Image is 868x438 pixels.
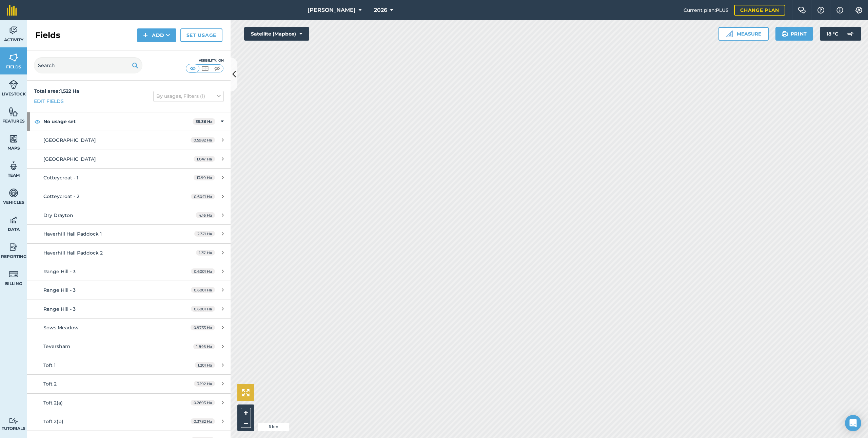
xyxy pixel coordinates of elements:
span: 2026 [374,6,387,14]
button: + [241,408,251,418]
a: Range Hill - 30.6001 Ha [27,300,231,318]
span: Current plan : PLUS [684,6,729,14]
img: svg+xml;base64,PD94bWwgdmVyc2lvbj0iMS4wIiBlbmNvZGluZz0idXRmLTgiPz4KPCEtLSBHZW5lcmF0b3I6IEFkb2JlIE... [9,418,18,424]
img: svg+xml;base64,PHN2ZyB4bWxucz0iaHR0cDovL3d3dy53My5vcmcvMjAwMC9zdmciIHdpZHRoPSI1NiIgaGVpZ2h0PSI2MC... [9,134,18,144]
a: Dry Drayton4.16 Ha [27,206,231,224]
button: Add [137,28,176,42]
img: Four arrows, one pointing top left, one top right, one bottom right and the last bottom left [242,389,250,396]
span: Toft 2 [43,381,57,387]
div: Open Intercom Messenger [845,415,861,431]
span: Toft 2(a) [43,400,63,406]
span: 0.2693 Ha [191,400,215,406]
span: Range Hill - 3 [43,306,76,312]
img: svg+xml;base64,PHN2ZyB4bWxucz0iaHR0cDovL3d3dy53My5vcmcvMjAwMC9zdmciIHdpZHRoPSIxOSIgaGVpZ2h0PSIyNC... [782,30,788,38]
a: [GEOGRAPHIC_DATA]0.5982 Ha [27,131,231,149]
img: svg+xml;base64,PD94bWwgdmVyc2lvbj0iMS4wIiBlbmNvZGluZz0idXRmLTgiPz4KPCEtLSBHZW5lcmF0b3I6IEFkb2JlIE... [9,80,18,90]
img: svg+xml;base64,PHN2ZyB4bWxucz0iaHR0cDovL3d3dy53My5vcmcvMjAwMC9zdmciIHdpZHRoPSI1NiIgaGVpZ2h0PSI2MC... [9,107,18,117]
img: Two speech bubbles overlapping with the left bubble in the forefront [798,7,806,14]
a: Cotteycroat - 113.99 Ha [27,169,231,187]
a: Edit fields [34,97,64,105]
img: svg+xml;base64,PHN2ZyB4bWxucz0iaHR0cDovL3d3dy53My5vcmcvMjAwMC9zdmciIHdpZHRoPSIxNCIgaGVpZ2h0PSIyNC... [143,31,148,39]
span: 0.6001 Ha [191,306,215,312]
span: [GEOGRAPHIC_DATA] [43,156,96,162]
button: – [241,418,251,428]
a: Toft 2(a)0.2693 Ha [27,394,231,412]
img: svg+xml;base64,PHN2ZyB4bWxucz0iaHR0cDovL3d3dy53My5vcmcvMjAwMC9zdmciIHdpZHRoPSIxNyIgaGVpZ2h0PSIxNy... [836,6,843,14]
img: svg+xml;base64,PD94bWwgdmVyc2lvbj0iMS4wIiBlbmNvZGluZz0idXRmLTgiPz4KPCEtLSBHZW5lcmF0b3I6IEFkb2JlIE... [9,188,18,198]
img: svg+xml;base64,PHN2ZyB4bWxucz0iaHR0cDovL3d3dy53My5vcmcvMjAwMC9zdmciIHdpZHRoPSI1MCIgaGVpZ2h0PSI0MC... [201,65,209,72]
img: svg+xml;base64,PHN2ZyB4bWxucz0iaHR0cDovL3d3dy53My5vcmcvMjAwMC9zdmciIHdpZHRoPSI1MCIgaGVpZ2h0PSI0MC... [213,65,221,72]
a: Haverhill Hall Paddock 21.37 Ha [27,244,231,262]
a: Change plan [734,5,785,16]
a: Teversham1.846 Ha [27,337,231,355]
span: 0.6001 Ha [191,287,215,293]
img: svg+xml;base64,PD94bWwgdmVyc2lvbj0iMS4wIiBlbmNvZGluZz0idXRmLTgiPz4KPCEtLSBHZW5lcmF0b3I6IEFkb2JlIE... [9,161,18,171]
span: Range Hill - 3 [43,268,76,275]
img: Ruler icon [726,30,733,37]
span: 1.846 Ha [193,344,215,349]
span: Cotteycroat - 1 [43,175,78,181]
span: 0.3782 Ha [191,418,215,424]
button: Measure [718,27,769,41]
span: 0.6041 Ha [191,194,215,199]
a: Set usage [180,28,222,42]
img: A cog icon [855,7,863,14]
a: Haverhill Hall Paddock 12.321 Ha [27,225,231,243]
span: Sows Meadow [43,325,79,331]
button: 18 °C [820,27,861,41]
span: 1.047 Ha [194,156,215,162]
span: 13.99 Ha [194,175,215,180]
a: Toft 2(b)0.3782 Ha [27,412,231,431]
a: Sows Meadow0.9733 Ha [27,319,231,337]
div: Visibility: On [186,58,224,63]
img: svg+xml;base64,PD94bWwgdmVyc2lvbj0iMS4wIiBlbmNvZGluZz0idXRmLTgiPz4KPCEtLSBHZW5lcmF0b3I6IEFkb2JlIE... [844,27,857,41]
img: svg+xml;base64,PHN2ZyB4bWxucz0iaHR0cDovL3d3dy53My5vcmcvMjAwMC9zdmciIHdpZHRoPSI1MCIgaGVpZ2h0PSI0MC... [189,65,197,72]
button: By usages, Filters (1) [153,91,224,102]
span: 2.321 Ha [194,231,215,237]
img: svg+xml;base64,PD94bWwgdmVyc2lvbj0iMS4wIiBlbmNvZGluZz0idXRmLTgiPz4KPCEtLSBHZW5lcmF0b3I6IEFkb2JlIE... [9,215,18,225]
button: Print [775,27,813,41]
span: 18 ° C [827,27,838,41]
span: 3.192 Ha [194,381,215,387]
img: svg+xml;base64,PD94bWwgdmVyc2lvbj0iMS4wIiBlbmNvZGluZz0idXRmLTgiPz4KPCEtLSBHZW5lcmF0b3I6IEFkb2JlIE... [9,242,18,252]
span: 1.201 Ha [195,362,215,368]
a: Cotteycroat - 20.6041 Ha [27,187,231,205]
span: 1.37 Ha [196,250,215,256]
span: Dry Drayton [43,212,73,218]
span: 0.9733 Ha [191,325,215,330]
span: Haverhill Hall Paddock 1 [43,231,102,237]
a: Toft 11.201 Ha [27,356,231,374]
a: Toft 23.192 Ha [27,375,231,393]
strong: No usage set [43,112,193,131]
h2: Fields [35,30,60,41]
strong: 35.36 Ha [196,119,213,124]
span: Cotteycroat - 2 [43,193,79,199]
span: Toft 2(b) [43,418,63,424]
img: svg+xml;base64,PHN2ZyB4bWxucz0iaHR0cDovL3d3dy53My5vcmcvMjAwMC9zdmciIHdpZHRoPSIxOSIgaGVpZ2h0PSIyNC... [132,61,138,69]
button: Satellite (Mapbox) [244,27,309,41]
a: Range Hill - 30.6001 Ha [27,262,231,281]
span: 4.16 Ha [196,212,215,218]
div: No usage set35.36 Ha [27,112,231,131]
span: [PERSON_NAME] [308,6,356,14]
img: svg+xml;base64,PHN2ZyB4bWxucz0iaHR0cDovL3d3dy53My5vcmcvMjAwMC9zdmciIHdpZHRoPSI1NiIgaGVpZ2h0PSI2MC... [9,52,18,63]
a: Range Hill - 30.6001 Ha [27,281,231,299]
img: svg+xml;base64,PD94bWwgdmVyc2lvbj0iMS4wIiBlbmNvZGluZz0idXRmLTgiPz4KPCEtLSBHZW5lcmF0b3I6IEFkb2JlIE... [9,269,18,279]
img: fieldmargin Logo [7,5,17,16]
img: svg+xml;base64,PD94bWwgdmVyc2lvbj0iMS4wIiBlbmNvZGluZz0idXRmLTgiPz4KPCEtLSBHZW5lcmF0b3I6IEFkb2JlIE... [9,25,18,36]
strong: Total area : 1,522 Ha [34,88,79,94]
img: A question mark icon [817,7,825,14]
span: Haverhill Hall Paddock 2 [43,250,103,256]
span: Range Hill - 3 [43,287,76,293]
span: [GEOGRAPHIC_DATA] [43,137,96,143]
span: 0.5982 Ha [191,137,215,143]
input: Search [34,57,142,73]
span: 0.6001 Ha [191,268,215,274]
span: Teversham [43,343,70,349]
span: Toft 1 [43,362,56,368]
img: svg+xml;base64,PHN2ZyB4bWxucz0iaHR0cDovL3d3dy53My5vcmcvMjAwMC9zdmciIHdpZHRoPSIxOCIgaGVpZ2h0PSIyNC... [34,117,40,126]
a: [GEOGRAPHIC_DATA]1.047 Ha [27,150,231,168]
